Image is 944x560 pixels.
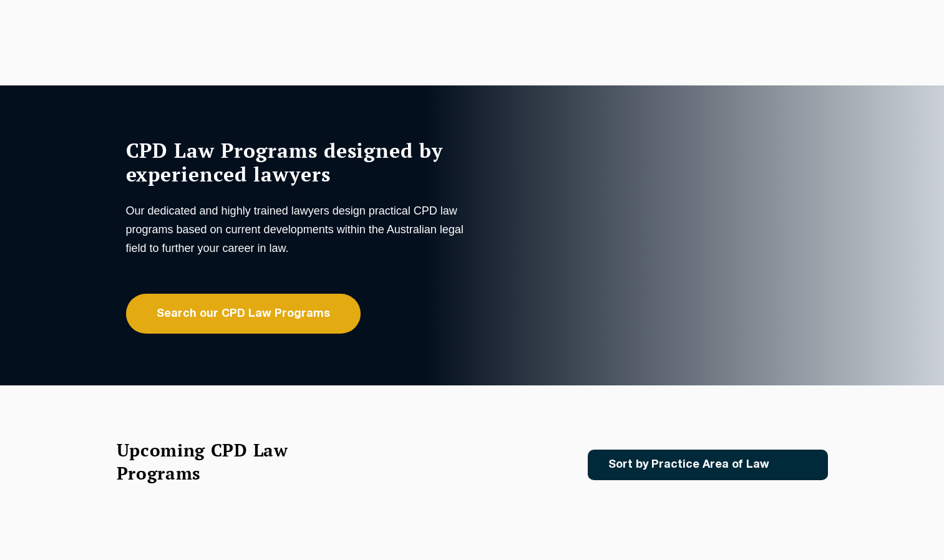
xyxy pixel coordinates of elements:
p: Our dedicated and highly trained lawyers design practical CPD law programs based on current devel... [126,201,469,258]
h2: Upcoming CPD Law Programs [117,438,319,485]
h1: CPD Law Programs designed by experienced lawyers [126,138,469,186]
img: Icon [789,460,804,470]
a: Search our CPD Law Programs [126,294,361,334]
a: Sort by Practice Area of Law [588,450,828,480]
